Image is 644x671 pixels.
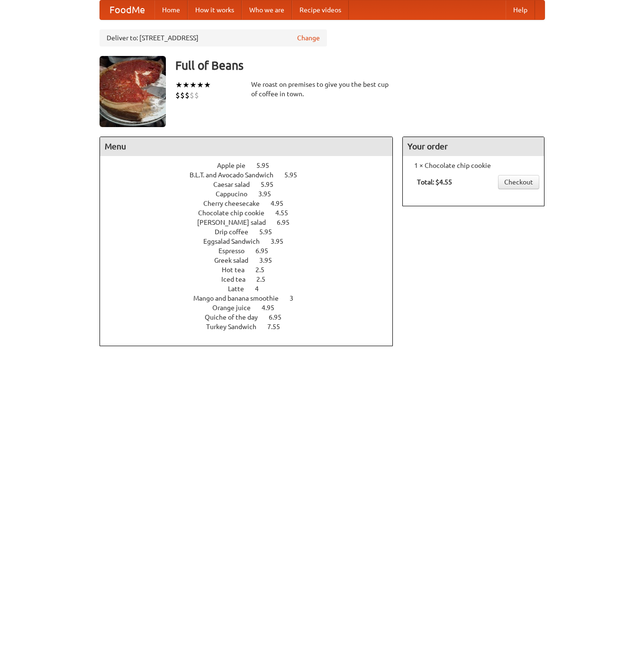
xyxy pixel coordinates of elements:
[213,181,291,188] a: Caesar salad 5.95
[190,171,315,179] a: B.L.T. and Avocado Sandwich 5.95
[154,0,188,19] a: Home
[262,304,284,312] span: 4.95
[216,190,257,198] span: Cappucino
[205,313,267,321] span: Quiche of the day
[197,219,307,226] a: [PERSON_NAME] salad 6.95
[214,257,258,264] span: Greek salad
[100,0,154,19] a: FoodMe
[180,90,185,101] li: $
[205,313,299,321] a: Quiche of the day 6.95
[203,238,269,245] span: Eggsalad Sandwich
[216,190,289,198] a: Cappucino 3.95
[267,323,290,331] span: 7.55
[506,0,535,19] a: Help
[194,90,199,101] li: $
[256,162,279,169] span: 5.95
[100,56,166,127] img: angular.jpg
[203,238,301,245] a: Eggsalad Sandwich 3.95
[197,80,204,90] li: ★
[175,90,180,101] li: $
[215,228,290,236] a: Drip coffee 5.95
[198,209,306,217] a: Chocolate chip cookie 4.55
[259,257,281,264] span: 3.95
[258,190,281,198] span: 3.95
[198,209,274,217] span: Chocolate chip cookie
[206,323,298,331] a: Turkey Sandwich 7.55
[251,80,393,99] div: We roast on premises to give you the best cup of coffee in town.
[403,137,544,156] h4: Your order
[271,200,293,207] span: 4.95
[498,175,539,189] a: Checkout
[212,304,260,312] span: Orange juice
[213,181,259,188] span: Caesar salad
[217,162,287,169] a: Apple pie 5.95
[255,266,274,274] span: 2.5
[255,247,278,255] span: 6.95
[206,323,266,331] span: Turkey Sandwich
[203,200,301,207] a: Cherry cheesecake 4.95
[228,285,254,293] span: Latte
[255,285,268,293] span: 4
[175,56,545,75] h3: Full of Beans
[261,181,283,188] span: 5.95
[297,33,320,43] a: Change
[242,0,292,19] a: Who we are
[269,313,291,321] span: 6.95
[218,247,254,255] span: Espresso
[256,276,275,283] span: 2.5
[417,178,452,186] b: Total: $4.55
[292,0,349,19] a: Recipe videos
[271,238,293,245] span: 3.95
[408,161,539,170] li: 1 × Chocolate chip cookie
[215,228,258,236] span: Drip coffee
[175,80,182,90] li: ★
[212,304,292,312] a: Orange juice 4.95
[284,171,307,179] span: 5.95
[277,219,299,226] span: 6.95
[259,228,281,236] span: 5.95
[190,90,194,101] li: $
[193,294,288,302] span: Mango and banana smoothie
[290,294,303,302] span: 3
[275,209,298,217] span: 4.55
[100,29,327,46] div: Deliver to: [STREET_ADDRESS]
[182,80,190,90] li: ★
[197,219,275,226] span: [PERSON_NAME] salad
[185,90,190,101] li: $
[222,266,254,274] span: Hot tea
[190,80,197,90] li: ★
[190,171,283,179] span: B.L.T. and Avocado Sandwich
[221,276,283,283] a: Iced tea 2.5
[188,0,242,19] a: How it works
[204,80,211,90] li: ★
[228,285,276,293] a: Latte 4
[193,294,311,302] a: Mango and banana smoothie 3
[217,162,255,169] span: Apple pie
[221,276,255,283] span: Iced tea
[222,266,282,274] a: Hot tea 2.5
[218,247,286,255] a: Espresso 6.95
[214,257,290,264] a: Greek salad 3.95
[100,137,393,156] h4: Menu
[203,200,269,207] span: Cherry cheesecake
